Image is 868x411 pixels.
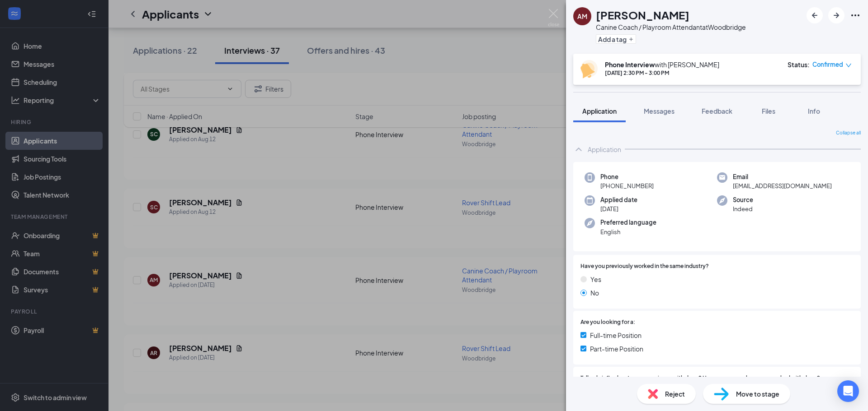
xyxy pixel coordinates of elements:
span: Move to stage [736,389,779,399]
span: Feedback [702,107,732,115]
div: AM [577,12,587,21]
svg: Plus [628,37,634,42]
span: English [600,227,656,236]
svg: Ellipses [850,10,861,21]
div: Open Intercom Messenger [837,380,859,402]
h1: [PERSON_NAME] [596,7,689,23]
span: Phone [600,172,654,181]
span: [DATE] [600,204,637,213]
b: Phone Interview [605,60,655,69]
span: Part-time Position [590,344,643,354]
span: Reject [665,389,685,399]
span: [EMAIL_ADDRESS][DOMAIN_NAME] [733,181,832,190]
svg: ArrowLeftNew [809,10,820,21]
span: Full-time Position [590,330,642,340]
div: with [PERSON_NAME] [605,60,719,69]
span: Have you previously worked in the same industry? [580,262,709,271]
button: PlusAdd a tag [596,34,636,44]
span: Messages [644,107,675,115]
div: Status : [788,60,810,69]
span: No [590,288,599,298]
span: Confirmed [812,60,843,69]
div: [DATE] 2:30 PM - 3:00 PM [605,69,719,77]
svg: ChevronUp [573,144,584,155]
span: Info [808,107,820,115]
span: Collapse all [836,129,861,137]
span: Tell us briefly about your experience with dogs? How many years have you worked with dogs? [580,374,820,383]
span: Application [582,107,617,115]
div: Canine Coach / Playroom Attendant at Woodbridge [596,23,746,32]
span: Email [733,172,832,181]
span: Preferred language [600,218,656,227]
button: ArrowRight [828,7,844,23]
span: Applied date [600,195,637,204]
span: [PHONE_NUMBER] [600,181,654,190]
span: Yes [590,274,601,284]
span: Files [762,107,775,115]
span: Are you looking for a: [580,318,635,327]
svg: ArrowRight [831,10,842,21]
span: down [845,62,852,69]
div: Application [588,145,621,154]
span: Source [733,195,753,204]
span: Indeed [733,204,753,213]
button: ArrowLeftNew [807,7,823,23]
